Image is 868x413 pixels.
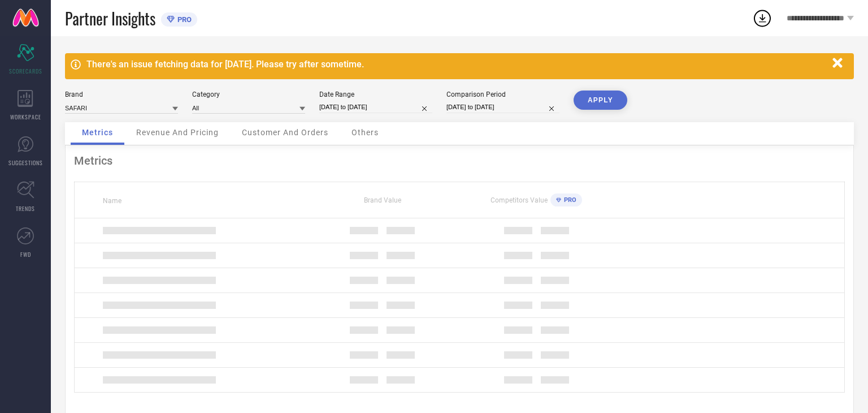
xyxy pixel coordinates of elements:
div: Date Range [319,91,432,98]
div: Brand [65,91,178,98]
span: Brand Value [364,196,401,204]
input: Select comparison period [446,101,559,113]
span: SCORECARDS [9,67,42,75]
span: Competitors Value [491,196,548,204]
span: WORKSPACE [10,113,41,121]
span: Partner Insights [65,7,155,30]
div: Comparison Period [446,91,559,98]
div: Metrics [74,154,845,167]
span: PRO [175,15,192,24]
span: Others [351,128,379,137]
button: APPLY [574,91,627,110]
span: SUGGESTIONS [8,158,43,167]
span: Name [103,197,121,205]
span: Customer And Orders [242,128,328,137]
div: There's an issue fetching data for [DATE]. Please try after sometime. [86,59,827,70]
div: Open download list [752,8,772,28]
span: Revenue And Pricing [136,128,219,137]
span: Metrics [82,128,113,137]
span: PRO [561,196,576,204]
input: Select date range [319,101,432,113]
span: FWD [20,250,31,259]
span: TRENDS [16,204,35,213]
div: Category [192,91,305,98]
